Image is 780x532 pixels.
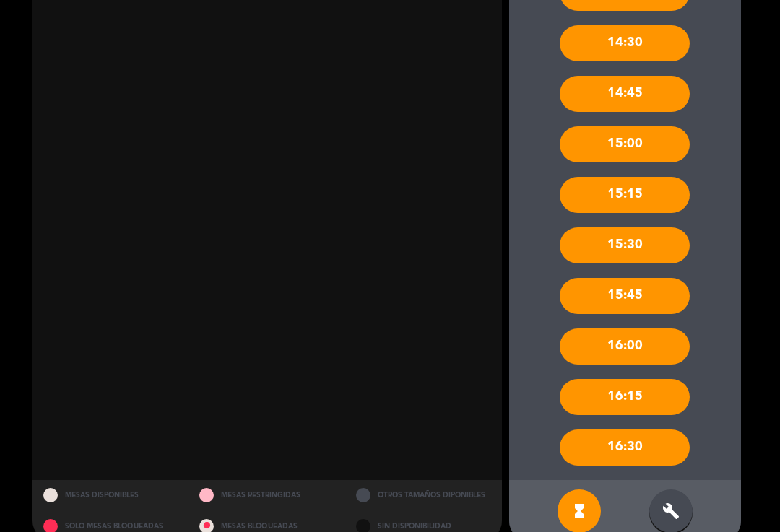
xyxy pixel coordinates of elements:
div: 14:45 [560,76,690,112]
div: 15:15 [560,177,690,213]
div: 16:15 [560,379,690,415]
div: 15:00 [560,126,690,162]
i: build [662,502,680,520]
div: 16:30 [560,429,690,466]
div: 15:45 [560,278,690,314]
div: 16:00 [560,328,690,365]
div: MESAS RESTRINGIDAS [188,480,345,511]
i: hourglass_full [571,502,588,520]
div: OTROS TAMAÑOS DIPONIBLES [345,480,502,511]
div: MESAS DISPONIBLES [32,480,189,511]
div: 15:30 [560,227,690,263]
div: 14:30 [560,25,690,61]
